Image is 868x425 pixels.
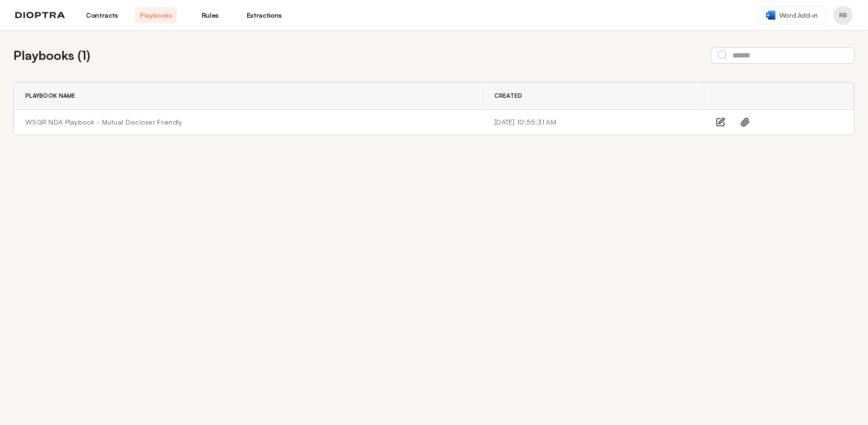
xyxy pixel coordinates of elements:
img: logo [15,12,65,19]
span: Word Add-in [779,11,818,20]
img: word [766,11,776,20]
a: Word Add-in [758,6,826,24]
td: [DATE] 10:55:31 AM [483,110,704,135]
a: WSGR NDA Playbook - Mutual Discloser Friendly [25,117,183,127]
a: Contracts [80,7,123,23]
h2: Playbooks ( 1 ) [13,46,90,65]
span: Created [495,92,523,100]
button: Profile menu [834,6,853,25]
a: Rules [189,7,231,23]
span: Playbook Name [25,92,76,100]
a: Extractions [243,7,286,23]
a: Playbooks [135,7,177,23]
